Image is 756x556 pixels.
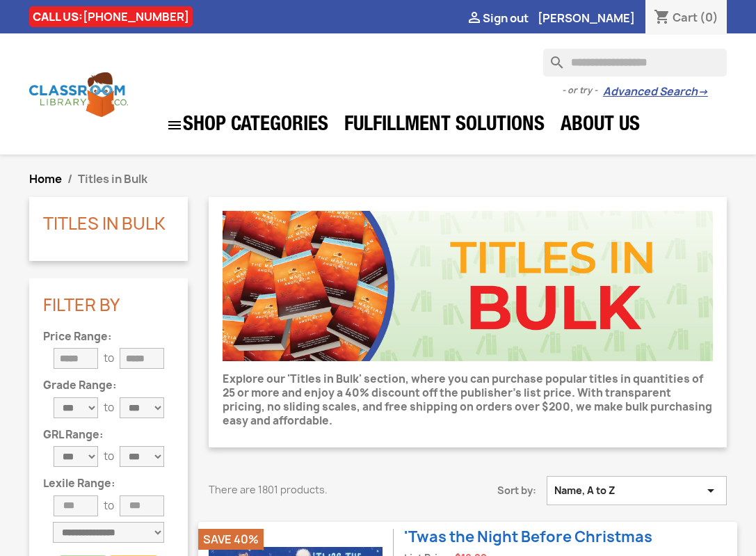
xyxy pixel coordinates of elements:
[433,484,547,498] span: Sort by:
[603,85,708,99] a: Advanced Search→
[104,499,114,513] p: to
[466,10,483,27] i: 
[702,484,719,498] i: 
[104,351,114,365] p: to
[43,331,174,343] p: Price Range:
[543,49,727,77] input: Search
[547,476,727,505] button: Sort by selection
[43,296,174,314] p: Filter By
[78,171,147,186] span: Titles in Bulk
[43,380,174,392] p: Grade Range:
[104,401,114,415] p: to
[673,10,698,25] span: Cart
[43,429,174,441] p: GRL Range:
[554,112,647,140] a: About Us
[104,450,114,463] p: to
[337,112,552,140] a: Fulfillment Solutions
[223,372,712,428] p: Explore our 'Titles in Bulk' section, where you can purchase popular titles in quantities of 25 o...
[166,117,183,134] i: 
[159,110,335,141] a: SHOP CATEGORIES
[698,85,708,99] span: →
[654,10,670,26] i: shopping_cart
[29,72,128,117] img: Classroom Library Company
[466,10,529,26] a: Sign out
[83,9,189,24] a: [PHONE_NUMBER]
[538,10,635,26] a: [PERSON_NAME]
[562,84,603,97] span: - or try -
[29,6,193,27] div: CALL US:
[543,49,560,65] i: search
[198,529,264,550] li: Save 40%
[209,483,412,497] p: There are 1801 products.
[43,212,166,235] a: Titles in Bulk
[43,478,174,490] p: Lexile Range:
[404,527,652,547] a: 'Twas the Night Before Christmas
[29,171,62,186] a: Home
[700,10,718,25] span: (0)
[223,211,712,361] img: CLC_Bulk.jpg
